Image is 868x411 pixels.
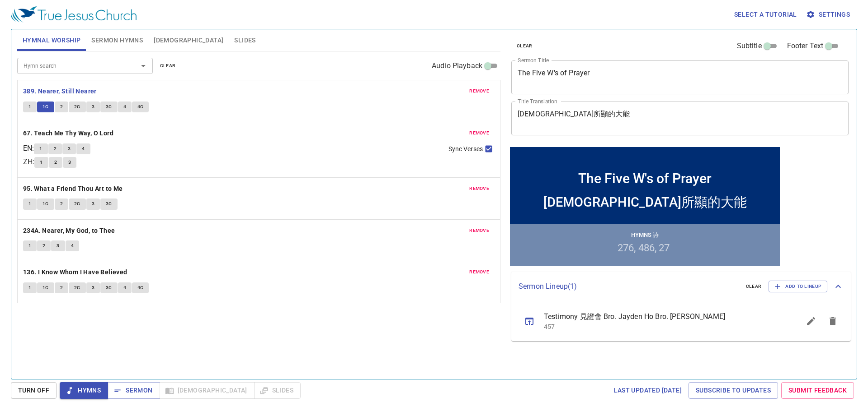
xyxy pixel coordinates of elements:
button: 3C [100,199,118,209]
span: 2C [74,284,80,292]
button: 2 [49,157,62,168]
button: clear [511,41,538,51]
span: Turn Off [18,385,49,396]
span: 4C [137,284,144,292]
button: 1 [23,282,37,293]
button: 1C [37,102,54,112]
p: ZH : [23,157,34,167]
button: 136. I Know Whom I Have Believed [23,267,129,278]
span: 3C [106,200,112,208]
span: 1C [42,284,49,292]
button: 4 [118,102,132,112]
span: Select a tutorial [734,9,797,20]
button: 2C [69,102,86,112]
span: remove [469,226,489,235]
span: Last updated [DATE] [613,385,682,396]
button: 3C [100,282,118,293]
span: 4 [82,145,85,153]
b: 136. I Know Whom I Have Believed [23,267,127,278]
button: 234A. Nearer, My God, to Thee [23,225,117,236]
span: 1 [28,200,31,208]
span: [DEMOGRAPHIC_DATA] [154,35,223,46]
span: remove [469,129,489,137]
button: 2C [69,282,86,293]
button: Sermon [108,382,160,399]
span: 3 [92,200,94,208]
button: 1C [37,282,54,293]
button: 1 [23,240,37,251]
span: 1 [40,158,42,166]
textarea: [DEMOGRAPHIC_DATA]所顯的大能 [518,110,842,127]
button: 3 [51,240,65,251]
a: Submit Feedback [781,382,854,399]
button: 2 [48,143,62,154]
span: 3 [68,158,71,166]
a: Subscribe to Updates [689,382,778,399]
p: EN : [23,143,34,154]
button: 3 [62,143,76,154]
span: Subtitle [737,41,762,51]
span: 2C [74,200,80,208]
button: clear [155,60,181,71]
span: 2 [60,284,63,292]
p: Sermon Lineup ( 1 ) [519,281,739,292]
span: 1 [28,242,31,250]
button: remove [464,86,495,97]
button: Settings [804,6,854,23]
b: 67. Teach Me Thy Way, O Lord [23,128,113,139]
span: 2C [74,103,80,111]
ul: sermon lineup list [511,301,851,341]
span: Submit Feedback [788,385,847,396]
span: 2 [60,200,63,208]
button: remove [464,128,495,139]
button: Open [137,60,150,72]
span: Sermon [115,385,152,396]
span: 2 [60,103,63,111]
button: 67. Teach Me Thy Way, O Lord [23,128,115,139]
span: 4 [123,284,126,292]
button: 2C [69,199,86,209]
button: 3C [100,102,118,112]
b: 234A. Nearer, My God, to Thee [23,225,115,236]
button: 1 [34,157,48,168]
b: 389. Nearer, Still Nearer [23,86,97,97]
span: Testimony 見證會 Bro. Jayden Ho Bro. [PERSON_NAME] [544,311,778,322]
span: 2 [54,145,57,153]
button: 1 [23,102,37,112]
button: 4 [118,282,132,293]
span: 1C [42,200,49,208]
button: Select a tutorial [731,6,801,23]
iframe: from-child [508,145,782,268]
span: clear [746,282,762,291]
button: remove [464,225,495,236]
button: 4 [66,240,79,251]
button: 2 [55,199,68,209]
span: 3 [57,242,59,250]
span: 4 [123,103,126,111]
button: 1C [37,199,54,209]
span: Settings [808,9,850,20]
span: 2 [42,242,45,250]
span: Hymns [67,385,101,396]
button: 389. Nearer, Still Nearer [23,86,98,97]
div: Sermon Lineup(1)clearAdd to Lineup [511,272,851,301]
span: 1 [28,103,31,111]
span: 3 [68,145,71,153]
span: Sync Verses [448,144,483,154]
span: Slides [234,35,255,46]
span: 1C [42,103,49,111]
span: Add to Lineup [774,282,821,291]
button: 1 [34,143,47,154]
button: 3 [86,102,100,112]
span: Footer Text [787,41,824,51]
button: 2 [37,240,51,251]
span: 4 [71,242,74,250]
span: 3C [106,284,112,292]
button: 3 [86,282,100,293]
button: 3 [86,199,100,209]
